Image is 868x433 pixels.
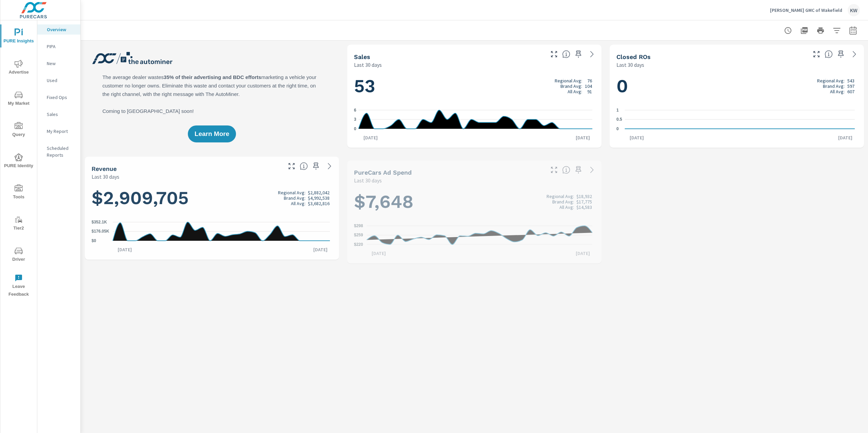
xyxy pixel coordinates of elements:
[354,242,363,247] text: $220
[37,41,80,52] div: PIPA
[188,125,236,142] button: Learn More
[367,250,391,257] p: [DATE]
[37,92,80,102] div: Fixed Ops
[811,49,822,60] button: Make Fullscreen
[616,61,644,69] p: Last 30 days
[92,186,332,210] h1: $2,909,705
[47,145,75,158] p: Scheduled Reports
[308,190,330,195] p: $2,882,042
[278,190,305,195] p: Regional Avg:
[848,4,860,16] div: KW
[195,131,229,137] span: Learn More
[817,78,845,83] p: Regional Avg:
[587,88,592,94] p: 91
[284,195,305,201] p: Brand Avg:
[37,24,80,35] div: Overview
[37,75,80,85] div: Used
[549,164,559,175] button: Make Fullscreen
[576,204,592,210] p: $14,583
[354,223,363,228] text: $298
[37,143,80,160] div: Scheduled Reports
[286,161,297,172] button: Make Fullscreen
[354,169,412,176] h5: PureCars Ad Spend
[2,216,35,232] span: Tier2
[359,134,382,141] p: [DATE]
[833,134,857,141] p: [DATE]
[625,134,649,141] p: [DATE]
[2,60,35,76] span: Advertise
[2,247,35,263] span: Driver
[562,166,570,174] span: Total cost of media for all PureCars channels for the selected dealership group over the selected...
[549,49,559,60] button: Make Fullscreen
[825,50,833,58] span: Number of Repair Orders Closed by the selected dealership group over the selected time range. [So...
[354,233,363,237] text: $259
[846,24,860,37] button: Select Date Range
[770,7,842,13] p: [PERSON_NAME] GMC of Wakefield
[2,122,35,139] span: Query
[587,49,597,60] a: See more details in report
[2,153,35,170] span: PURE Identity
[47,77,75,84] p: Used
[2,91,35,107] span: My Market
[47,111,75,118] p: Sales
[616,117,622,122] text: 0.5
[324,161,335,172] a: See more details in report
[0,20,37,301] div: nav menu
[311,161,321,172] span: Save this to your personalized report
[560,83,582,88] p: Brand Avg:
[830,88,845,94] p: All Avg:
[576,199,592,204] p: $17,775
[616,108,619,113] text: 1
[847,88,854,94] p: 607
[291,201,305,206] p: All Avg:
[616,53,651,60] h5: Closed ROs
[562,50,570,58] span: Number of vehicles sold by the dealership over the selected date range. [Source: This data is sou...
[587,164,597,175] a: See more details in report
[847,83,854,88] p: 597
[308,201,330,206] p: $3,682,816
[835,49,846,60] span: Save this to your personalized report
[814,24,827,37] button: Print Report
[573,49,584,60] span: Save this to your personalized report
[92,238,96,243] text: $0
[847,78,854,83] p: 543
[308,195,330,201] p: $4,992,538
[2,28,35,45] span: PURE Insights
[830,24,844,37] button: Apply Filters
[354,126,356,131] text: 0
[354,117,356,122] text: 3
[47,60,75,67] p: New
[309,246,332,253] p: [DATE]
[92,220,107,224] text: $352.1K
[354,176,382,184] p: Last 30 days
[92,173,119,181] p: Last 30 days
[37,126,80,136] div: My Report
[849,49,860,60] a: See more details in report
[113,246,137,253] p: [DATE]
[552,199,574,204] p: Brand Avg:
[559,204,574,210] p: All Avg:
[47,94,75,101] p: Fixed Ops
[571,250,595,257] p: [DATE]
[354,61,382,69] p: Last 30 days
[354,74,595,97] h1: 53
[555,78,582,83] p: Regional Avg:
[92,229,109,234] text: $176.05K
[354,108,356,113] text: 6
[2,184,35,201] span: Tools
[568,88,582,94] p: All Avg:
[47,26,75,33] p: Overview
[47,43,75,50] p: PIPA
[354,190,595,213] h1: $7,648
[92,165,117,172] h5: Revenue
[573,164,584,175] span: Save this to your personalized report
[587,78,592,83] p: 76
[2,274,35,298] span: Leave Feedback
[37,58,80,68] div: New
[354,53,370,60] h5: Sales
[571,134,595,141] p: [DATE]
[37,109,80,119] div: Sales
[300,162,308,170] span: Total sales revenue over the selected date range. [Source: This data is sourced from the dealer’s...
[47,128,75,135] p: My Report
[576,194,592,199] p: $18,932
